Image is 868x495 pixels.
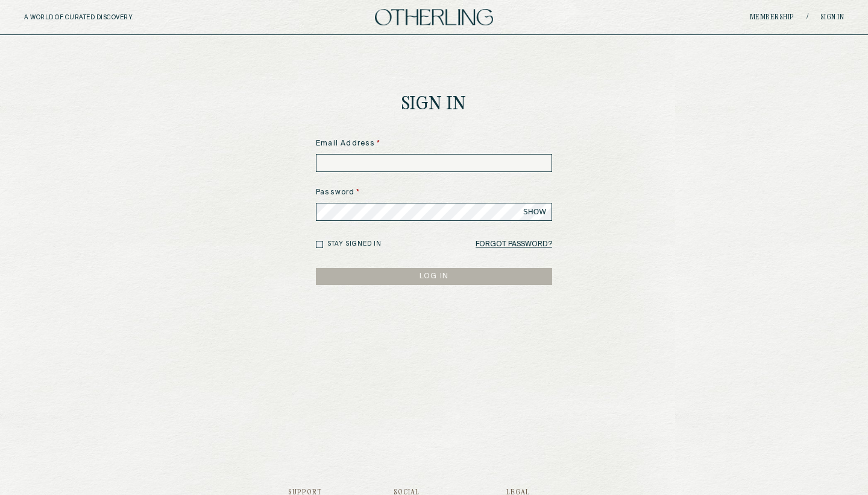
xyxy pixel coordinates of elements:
[316,187,552,198] label: Password
[820,14,844,21] a: Sign in
[750,14,794,21] a: Membership
[316,138,552,149] label: Email Address
[807,13,808,22] span: /
[327,240,382,249] label: Stay signed in
[523,207,546,217] span: SHOW
[316,268,552,285] button: LOG IN
[476,236,552,253] a: Forgot Password?
[401,95,467,114] h1: Sign In
[375,9,493,25] img: logo
[24,14,186,21] h5: A WORLD OF CURATED DISCOVERY.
